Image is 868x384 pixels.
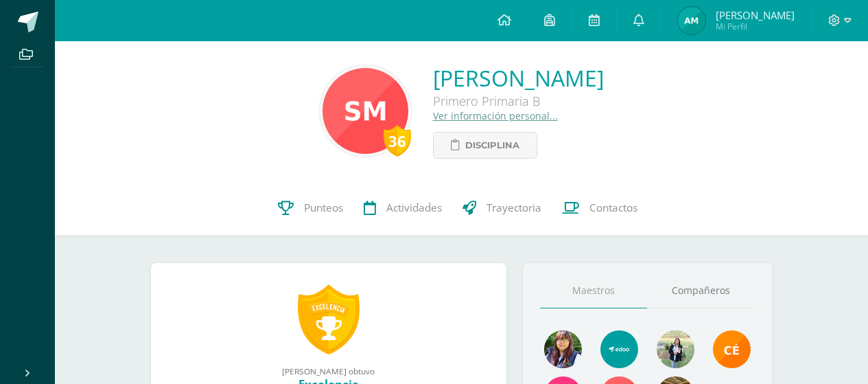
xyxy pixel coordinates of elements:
[552,181,648,236] a: Contactos
[452,181,552,236] a: Trayectoria
[322,68,408,154] img: 61f0ea6c0818c5a4136ec69c2d499a8e.png
[589,201,637,215] span: Contactos
[544,330,582,368] img: 6d943afbfb55daf15a6ae4baf0001dc4.png
[433,109,558,122] a: Ver información personal...
[386,201,442,215] span: Actividades
[600,330,638,368] img: e13555400e539d49a325e37c8b84e82e.png
[433,93,604,109] div: Primero Primaria B
[384,125,411,157] div: 36
[304,201,343,215] span: Punteos
[678,7,705,34] img: 589aff0d4c245e6c8933eda3c38129d8.png
[433,63,604,93] a: [PERSON_NAME]
[433,132,537,159] a: Disciplina
[465,133,519,158] span: Disciplina
[268,181,353,236] a: Punteos
[353,181,452,236] a: Actividades
[716,21,795,32] span: Mi Perfil
[657,330,694,368] img: e1ae573c47586dd2899f7bce97e81822.png
[713,330,751,368] img: 9fe7580334846c559dff5945f0b8902e.png
[647,273,755,308] a: Compañeros
[165,365,493,376] div: [PERSON_NAME] obtuvo
[540,273,648,308] a: Maestros
[486,201,541,215] span: Trayectoria
[716,8,795,22] span: [PERSON_NAME]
